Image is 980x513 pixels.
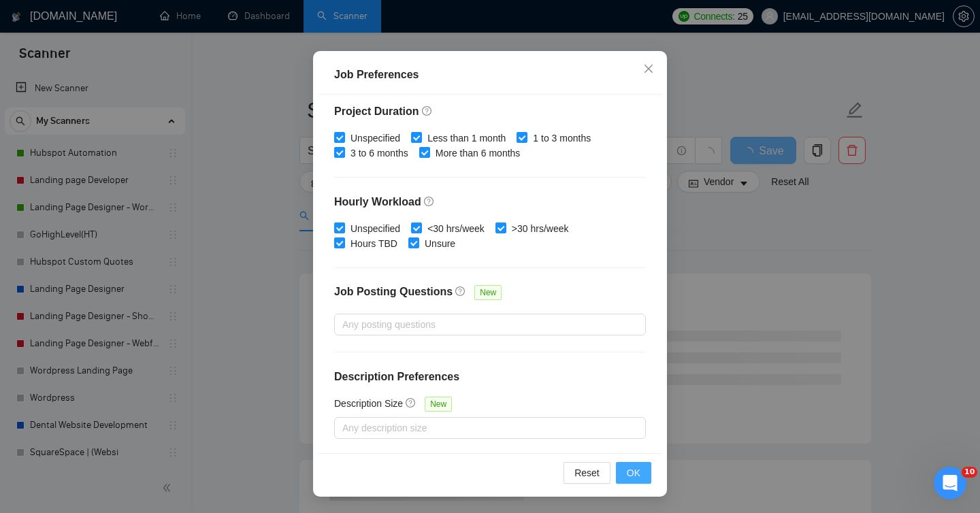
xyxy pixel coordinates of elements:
[430,146,526,161] span: More than 6 months
[422,131,511,146] span: Less than 1 month
[345,221,406,236] span: Unspecified
[334,396,403,411] h5: Description Size
[527,131,596,146] span: 1 to 3 months
[630,51,667,88] button: Close
[455,286,466,297] span: question-circle
[643,63,654,74] span: close
[406,397,416,408] span: question-circle
[334,194,646,210] h4: Hourly Workload
[962,467,977,478] span: 10
[506,221,574,236] span: >30 hrs/week
[425,397,452,412] span: New
[419,236,461,251] span: Unsure
[345,146,414,161] span: 3 to 6 months
[422,221,490,236] span: <30 hrs/week
[334,103,646,120] h4: Project Duration
[422,105,433,116] span: question-circle
[474,285,502,300] span: New
[627,465,640,480] span: OK
[563,462,610,484] button: Reset
[934,467,966,499] iframe: Intercom live chat
[345,131,406,146] span: Unspecified
[616,462,651,484] button: OK
[574,465,600,480] span: Reset
[424,196,435,207] span: question-circle
[334,369,646,385] h4: Description Preferences
[345,236,403,251] span: Hours TBD
[334,67,646,83] div: Job Preferences
[334,284,453,300] h4: Job Posting Questions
